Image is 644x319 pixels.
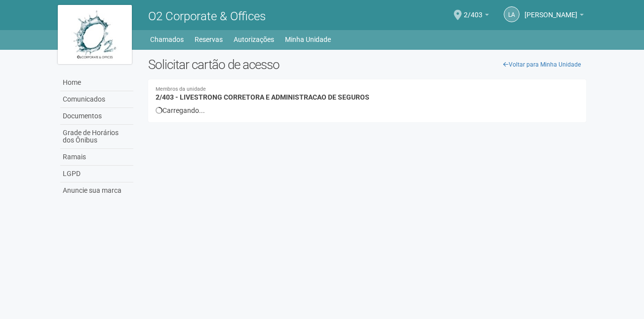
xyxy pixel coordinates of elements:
a: LGPD [60,166,133,182]
a: Chamados [150,33,184,46]
a: Documentos [60,108,133,125]
a: Minha Unidade [285,33,331,46]
span: Luísa Antunes de Mesquita [524,1,577,19]
span: O2 Corporate & Offices [148,9,266,23]
a: Voltar para Minha Unidade [498,57,586,72]
div: Carregando... [156,106,579,115]
span: 2/403 [464,1,483,19]
h2: Solicitar cartão de acesso [148,57,586,72]
a: Grade de Horários dos Ônibus [60,125,133,149]
small: Membros da unidade [156,87,579,92]
a: Ramais [60,149,133,166]
h4: 2/403 - LIVESTRONG CORRETORA E ADMINISTRACAO DE SEGUROS [156,87,579,101]
a: Comunicados [60,91,133,108]
a: LA [504,6,520,22]
a: 2/403 [464,12,489,20]
a: Reservas [195,33,223,46]
a: [PERSON_NAME] [524,12,584,20]
a: Autorizações [234,33,274,46]
img: logo.jpg [58,5,132,64]
a: Anuncie sua marca [60,182,133,199]
a: Home [60,74,133,91]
